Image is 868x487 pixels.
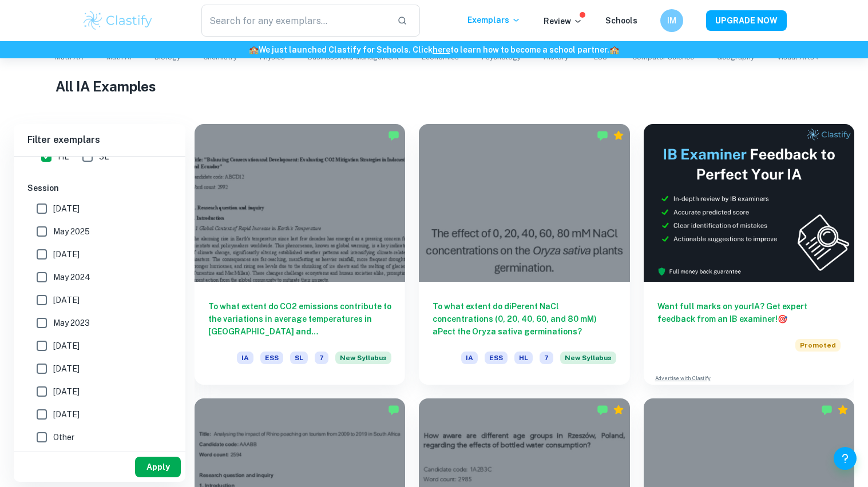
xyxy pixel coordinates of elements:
button: IM [660,9,683,32]
span: [DATE] [53,408,80,421]
h1: All IA Examples [56,76,812,97]
span: May 2025 [53,225,90,238]
span: IA [237,352,253,364]
span: [DATE] [53,294,80,306]
div: Starting from the May 2026 session, the ESS IA requirements have changed. We created this exempla... [560,352,616,371]
a: Schools [605,16,637,25]
span: [DATE] [53,340,80,352]
h6: To what extent do CO2 emissions contribute to the variations in average temperatures in [GEOGRAPH... [208,300,391,338]
img: Marked [597,130,608,141]
span: ESS [485,352,508,364]
span: 7 [315,352,328,364]
div: Premium [837,404,849,416]
span: 🎯 [778,314,787,324]
span: May 2024 [53,271,90,284]
span: SL [290,352,308,364]
img: Clastify logo [82,9,154,32]
input: Search for any exemplars... [201,5,389,37]
h6: We just launched Clastify for Schools. Click to learn how to become a school partner. [2,43,866,56]
span: 🏫 [249,45,259,54]
span: SL [99,150,109,163]
h6: To what extent do diPerent NaCl concentrations (0, 20, 40, 60, and 80 mM) aPect the Oryza sativa ... [433,300,616,338]
span: New Syllabus [335,352,391,364]
span: Other [53,431,74,444]
a: here [433,45,450,54]
button: UPGRADE NOW [706,10,787,31]
span: Promoted [795,339,841,352]
h6: Filter exemplars [14,124,185,156]
button: Help and Feedback [834,447,857,470]
span: ESS [260,352,283,364]
h6: IM [665,14,678,27]
span: [DATE] [53,202,80,215]
img: Marked [597,404,608,416]
img: Marked [821,404,833,416]
span: 7 [540,352,553,364]
span: [DATE] [53,248,80,261]
a: Advertise with Clastify [655,374,711,382]
h6: Session [27,182,172,194]
span: May 2023 [53,317,90,329]
span: New Syllabus [560,352,616,364]
div: Premium [613,404,624,416]
div: Starting from the May 2026 session, the ESS IA requirements have changed. We created this exempla... [335,352,391,371]
img: Marked [388,130,399,141]
button: Apply [135,457,181,477]
h6: Want full marks on your IA ? Get expert feedback from an IB examiner! [657,300,841,325]
p: Exemplars [467,14,521,26]
p: Review [544,15,582,27]
span: HL [58,150,69,163]
span: IA [461,352,478,364]
span: 🏫 [609,45,619,54]
div: Premium [613,130,624,141]
span: [DATE] [53,362,80,375]
img: Marked [388,404,399,416]
a: To what extent do diPerent NaCl concentrations (0, 20, 40, 60, and 80 mM) aPect the Oryza sativa ... [419,124,629,385]
img: Thumbnail [644,124,854,282]
span: HL [514,352,533,364]
a: To what extent do CO2 emissions contribute to the variations in average temperatures in [GEOGRAPH... [195,124,405,385]
a: Want full marks on yourIA? Get expert feedback from an IB examiner!PromotedAdvertise with Clastify [644,124,854,385]
span: [DATE] [53,385,80,398]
